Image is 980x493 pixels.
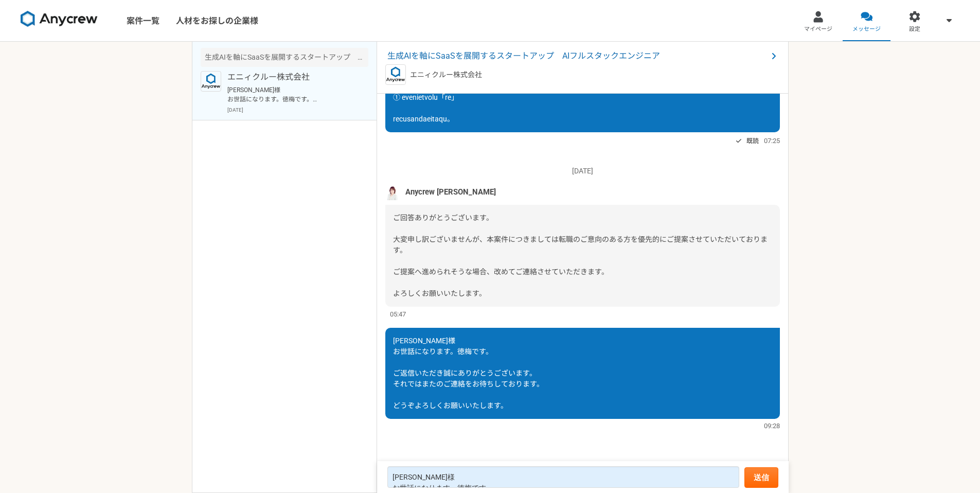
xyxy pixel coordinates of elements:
[201,48,368,67] div: 生成AIを軸にSaaSを展開するスタートアップ AIフルスタックエンジニア
[746,135,759,147] span: 既読
[909,25,920,33] span: 設定
[201,71,221,92] img: logo_text_blue_01.png
[385,64,406,85] img: logo_text_blue_01.png
[390,309,406,319] span: 05:47
[852,25,881,33] span: メッセージ
[21,11,98,27] img: 8DqYSo04kwAAAAASUVORK5CYII=
[764,136,780,146] span: 07:25
[393,337,544,410] span: [PERSON_NAME]様 お世話になります。徳梅です。 ご返信いただき誠にありがとうございます。 それではまたのご連絡をお待ちしております。 どうぞよろしくお願いいたします。
[744,467,778,488] button: 送信
[804,25,832,33] span: マイページ
[227,85,354,104] p: [PERSON_NAME]様 お世話になります。徳梅です。 ご返信いただき誠にありがとうございます。 それではまたのご連絡をお待ちしております。 どうぞよろしくお願いいたします。
[387,50,768,62] span: 生成AIを軸にSaaSを展開するスタートアップ AIフルスタックエンジニア
[385,166,780,177] p: [DATE]
[410,69,482,80] p: エニィクルー株式会社
[227,106,368,114] p: [DATE]
[227,71,354,83] p: エニィクルー株式会社
[405,186,496,198] span: Anycrew [PERSON_NAME]
[385,185,401,200] img: %E5%90%8D%E7%A7%B0%E6%9C%AA%E8%A8%AD%E5%AE%9A%E3%81%AE%E3%83%87%E3%82%B6%E3%82%A4%E3%83%B3__3_.png
[393,214,768,297] span: ご回答ありがとうございます。 大変申し訳ございませんが、本案件につきましては転職のご意向のある方を優先的にご提案させていただいております。 ご提案へ進められそうな場合、改めてご連絡させていただき...
[764,421,780,431] span: 09:28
